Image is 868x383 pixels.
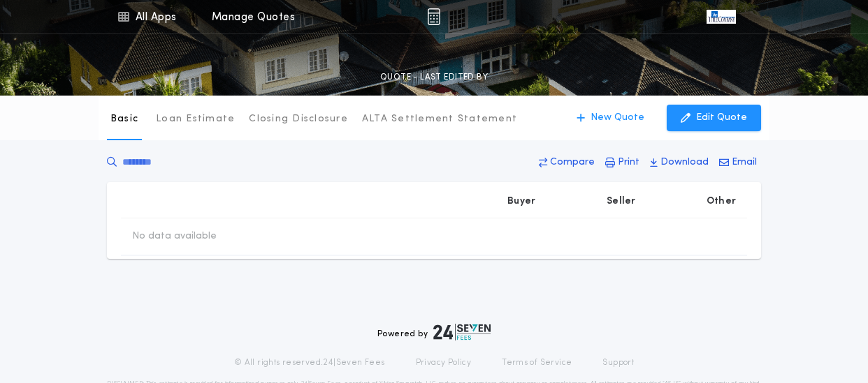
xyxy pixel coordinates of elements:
p: Other [707,195,736,209]
p: © All rights reserved. 24|Seven Fees [234,357,385,368]
p: New Quote [591,111,644,125]
td: No data available [121,218,228,255]
button: Download [646,150,713,175]
a: Privacy Policy [416,357,472,368]
p: Closing Disclosure [249,112,348,126]
button: Email [715,150,761,175]
img: img [427,8,440,25]
button: Compare [535,150,599,175]
p: QUOTE - LAST EDITED BY [380,70,488,84]
img: vs-icon [707,10,736,24]
button: New Quote [563,105,658,131]
a: Support [602,357,634,368]
p: Edit Quote [696,111,747,125]
a: Terms of Service [502,357,572,368]
p: Compare [550,156,595,170]
p: Basic [110,112,138,126]
img: logo [433,324,491,340]
p: Print [618,156,639,170]
p: ALTA Settlement Statement [362,112,517,126]
button: Edit Quote [667,105,761,131]
p: Buyer [507,195,535,209]
p: Email [732,156,757,170]
p: Loan Estimate [156,112,235,126]
p: Seller [607,195,636,209]
button: Print [601,150,644,175]
div: Powered by [377,324,491,340]
p: Download [660,156,709,170]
